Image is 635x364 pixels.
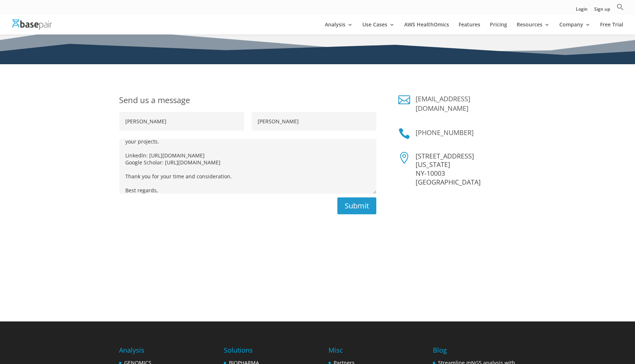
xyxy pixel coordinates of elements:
a: Features [459,22,480,34]
a: Free Trial [600,22,623,34]
input: Email Address [252,112,376,131]
img: Basepair [12,19,52,30]
a: [EMAIL_ADDRESS][DOMAIN_NAME] [416,94,470,113]
h4: Misc [329,345,376,358]
h1: Send us a message [119,94,376,112]
a:  [398,94,410,106]
iframe: Drift Widget Chat Controller [494,311,626,355]
button: Submit [337,197,376,214]
a:  [398,128,410,139]
a: Sign up [594,7,610,15]
span:  [398,152,410,164]
h4: Analysis [119,345,195,358]
a: Analysis [325,22,353,34]
svg: Search [617,3,624,11]
a: Login [576,7,588,15]
h4: Blog [433,345,516,358]
input: Name [119,112,244,131]
a: [PHONE_NUMBER] [416,128,474,137]
a: Pricing [490,22,507,34]
a: Use Cases [362,22,395,34]
a: Search Icon Link [617,3,624,15]
h4: Solutions [224,345,306,358]
a: AWS HealthOmics [404,22,449,34]
a: Company [559,22,591,34]
p: [STREET_ADDRESS] [US_STATE] NY-10003 [GEOGRAPHIC_DATA] [416,152,516,187]
a: Resources [517,22,550,34]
